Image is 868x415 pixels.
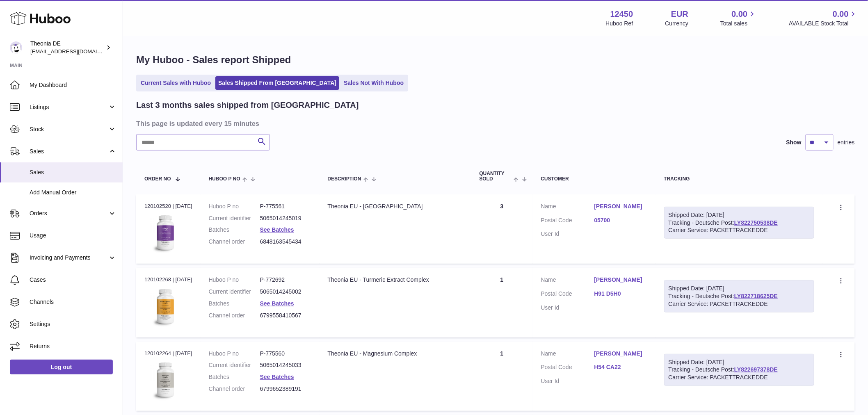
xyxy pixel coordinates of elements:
[144,212,185,253] img: 124501725892775.jpg
[260,226,294,233] a: See Batches
[594,217,648,224] a: 05700
[606,20,633,27] div: Huboo Ref
[260,214,311,222] dd: 5065014245019
[260,238,311,246] dd: 6848163545434
[30,48,121,55] span: [EMAIL_ADDRESS][DOMAIN_NAME]
[136,100,359,111] h2: Last 3 months sales shipped from [GEOGRAPHIC_DATA]
[669,285,810,292] div: Shipped Date: [DATE]
[471,268,533,337] td: 1
[209,238,260,246] dt: Channel order
[30,40,104,55] div: Theonia DE
[30,169,116,176] span: Sales
[138,76,214,90] a: Current Sales with Huboo
[30,298,116,306] span: Channels
[260,385,311,393] dd: 6799652389191
[209,276,260,284] dt: Huboo P no
[328,350,463,358] div: Theonia EU - Magnesium Complex
[541,230,594,238] dt: User Id
[260,288,311,296] dd: 5065014245002
[30,103,108,111] span: Listings
[734,219,778,226] a: LY822750538DE
[144,176,171,182] span: Order No
[328,276,463,284] div: Theonia EU - Turmeric Extract Complex
[734,293,778,299] a: LY822718625DE
[786,139,802,146] label: Show
[328,203,463,210] div: Theonia EU - [GEOGRAPHIC_DATA]
[209,385,260,393] dt: Channel order
[665,20,689,27] div: Currency
[209,226,260,234] dt: Batches
[669,300,810,308] div: Carrier Service: PACKETTRACKEDDE
[664,354,814,386] div: Tracking - Deutsche Post:
[594,276,648,284] a: [PERSON_NAME]
[144,286,185,327] img: 124501725892889.jpg
[541,304,594,312] dt: User Id
[209,300,260,308] dt: Batches
[136,53,855,66] h1: My Huboo - Sales report Shipped
[260,361,311,369] dd: 5065014245033
[209,373,260,381] dt: Batches
[734,366,778,373] a: LY822697378DE
[789,9,858,27] a: 0.00 AVAILABLE Stock Total
[669,211,810,219] div: Shipped Date: [DATE]
[541,377,594,385] dt: User Id
[480,171,512,182] span: Quantity Sold
[260,203,311,210] dd: P-775561
[838,139,855,146] span: entries
[328,176,361,182] span: Description
[664,176,814,182] div: Tracking
[260,374,294,380] a: See Batches
[10,41,22,54] img: info-de@theonia.com
[215,76,339,90] a: Sales Shipped From [GEOGRAPHIC_DATA]
[144,360,185,401] img: 124501725892816.jpg
[610,9,633,20] strong: 12450
[471,342,533,411] td: 1
[594,203,648,210] a: [PERSON_NAME]
[30,125,108,133] span: Stock
[732,9,748,20] span: 0.00
[664,207,814,239] div: Tracking - Deutsche Post:
[541,217,594,226] dt: Postal Code
[594,363,648,371] a: H54 CA22
[144,276,192,283] div: 120102268 | [DATE]
[30,189,116,196] span: Add Manual Order
[209,203,260,210] dt: Huboo P no
[30,232,116,239] span: Usage
[30,254,108,262] span: Invoicing and Payments
[136,119,853,128] h3: This page is updated every 15 minutes
[209,361,260,369] dt: Current identifier
[30,148,108,155] span: Sales
[541,203,594,212] dt: Name
[541,176,648,182] div: Customer
[209,312,260,319] dt: Channel order
[260,300,294,307] a: See Batches
[30,320,116,328] span: Settings
[209,214,260,222] dt: Current identifier
[664,280,814,312] div: Tracking - Deutsche Post:
[144,203,192,210] div: 120102520 | [DATE]
[30,342,116,350] span: Returns
[209,176,240,182] span: Huboo P no
[260,276,311,284] dd: P-772692
[669,226,810,234] div: Carrier Service: PACKETTRACKEDDE
[341,76,407,90] a: Sales Not With Huboo
[541,276,594,286] dt: Name
[669,358,810,366] div: Shipped Date: [DATE]
[789,20,858,27] span: AVAILABLE Stock Total
[209,288,260,296] dt: Current identifier
[30,210,108,217] span: Orders
[541,363,594,373] dt: Postal Code
[669,374,810,381] div: Carrier Service: PACKETTRACKEDDE
[209,350,260,358] dt: Huboo P no
[541,290,594,300] dt: Postal Code
[30,81,116,89] span: My Dashboard
[471,194,533,264] td: 3
[720,9,757,27] a: 0.00 Total sales
[541,350,594,360] dt: Name
[594,290,648,298] a: H91 D5H0
[30,276,116,284] span: Cases
[594,350,648,358] a: [PERSON_NAME]
[10,360,113,374] a: Log out
[260,350,311,358] dd: P-775560
[671,9,688,20] strong: EUR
